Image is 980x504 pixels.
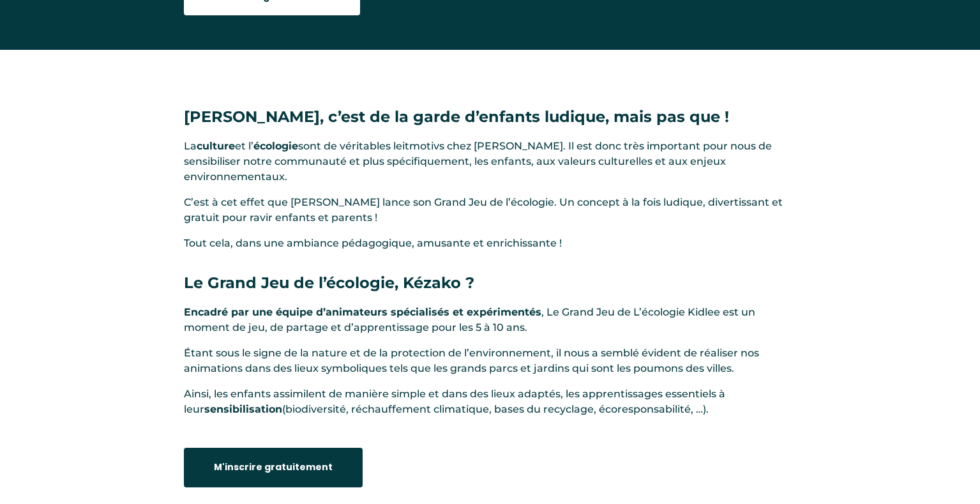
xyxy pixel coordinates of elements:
p: Tout cela, dans une ambiance pédagogique, amusante et enrichissante ! [184,236,797,251]
strong: sensibilisation [204,403,282,415]
p: Ainsi, les enfants assimilent de manière simple et dans des lieux adaptés, les apprentissages ess... [184,386,797,417]
p: , Le Grand Jeu de L’écologie Kidlee est un moment de jeu, de partage et d’apprentissage pour les ... [184,305,797,346]
strong: culture [197,140,235,152]
strong: Encadré par une équipe d’animateurs spécialisés et expérimentés [184,306,541,318]
p: C’est à cet effet que [PERSON_NAME] lance son Grand Jeu de l’écologie. Un concept à la fois ludiq... [184,195,797,236]
strong: écologie [253,140,298,152]
a: M'inscrire gratuitement [184,448,363,487]
p: Étant sous le signe de la nature et de la protection de l’environnement, il nous a semblé évident... [184,346,797,386]
p: La et l’ sont de véritables leitmotivs chez [PERSON_NAME]. Il est donc très important pour nous d... [184,139,797,195]
h3: [PERSON_NAME], c’est de la garde d’enfants ludique, mais pas que ! [184,102,797,139]
h3: Le Grand Jeu de l’écologie, Kézako ? [184,268,797,305]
